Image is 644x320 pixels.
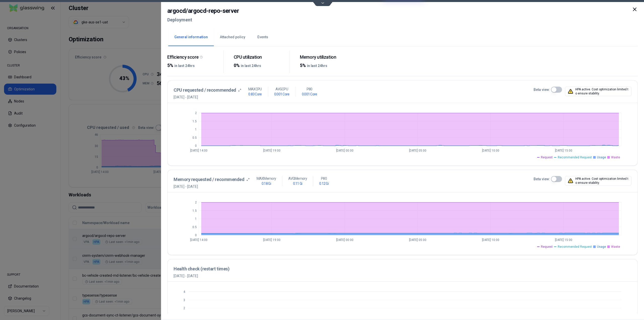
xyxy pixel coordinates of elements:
tspan: 0.5 [192,136,197,139]
div: 0% [234,62,286,69]
tspan: 2 [183,306,185,310]
label: Beta view: [534,87,550,92]
p: MAX CPU [248,87,262,92]
h2: Deployment [167,15,239,24]
h1: 0.001 Core [302,92,317,97]
span: in last 24hrs [174,64,195,68]
tspan: 0.5 [192,225,197,229]
div: 5% [300,62,352,69]
div: Efficiency score [167,54,219,60]
span: Usage [597,155,606,159]
tspan: [DATE] 19:00 [263,149,280,152]
h1: 0.11 Gi [293,181,302,186]
tspan: [DATE] 15:00 [555,238,572,242]
span: [DATE] - [DATE] [174,273,229,278]
div: HPA active. Cost optimization limited to ensure stability. [565,87,631,96]
tspan: 2 [195,111,197,115]
h1: 0.83 Core [248,92,262,97]
tspan: 1.5 [192,209,197,212]
span: Waste [611,245,620,249]
div: Memory utilization [300,54,352,60]
div: 5% [167,62,219,69]
h1: 0.18 Gi [262,181,271,186]
tspan: [DATE] 19:00 [263,238,280,242]
button: Attached policy [214,28,251,46]
tspan: [DATE] 14:00 [190,149,208,152]
p: P80 [321,176,327,181]
div: CPU utilization [234,54,286,60]
tspan: 2 [195,201,197,204]
span: in last 24hrs [307,64,327,68]
span: Recommended Request [558,155,592,159]
p: AVG CPU [275,87,288,92]
tspan: 4 [183,290,185,294]
tspan: [DATE] 00:00 [336,238,353,242]
p: AVG Memory [288,176,307,181]
p: MAX Memory [257,176,276,181]
div: HPA active. Cost optimization limited to ensure stability. [565,176,631,186]
span: in last 24hrs [241,64,261,68]
tspan: [DATE] 14:00 [190,238,208,242]
tspan: 0 [195,233,197,237]
tspan: [DATE] 05:00 [409,149,426,152]
tspan: [DATE] 05:00 [409,238,426,242]
h1: 0.001 Core [274,92,290,97]
span: [DATE] - [DATE] [174,95,241,100]
tspan: 0 [195,144,197,148]
span: Request [541,155,553,159]
tspan: [DATE] 10:00 [482,149,499,152]
tspan: [DATE] 10:00 [482,238,499,242]
span: Usage [597,245,606,249]
tspan: 1.5 [192,120,197,123]
span: [DATE] - [DATE] [174,184,250,189]
span: Waste [611,155,620,159]
button: General information [168,28,214,46]
label: Beta view: [534,176,550,182]
button: Events [251,28,274,46]
h3: Memory requested / recommended [174,176,245,183]
p: P80 [307,87,312,92]
span: Request [541,245,553,249]
tspan: 1 [195,128,197,131]
h2: argocd / argocd-repo-server [167,6,239,15]
tspan: [DATE] 00:00 [336,149,353,152]
tspan: 1 [195,217,197,221]
span: Recommended Request [558,245,592,249]
tspan: 3 [183,298,185,302]
h1: 0.12 Gi [319,181,329,186]
h3: Health check (restart times) [174,265,229,272]
tspan: [DATE] 15:00 [555,149,572,152]
h3: CPU requested / recommended [174,87,236,94]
